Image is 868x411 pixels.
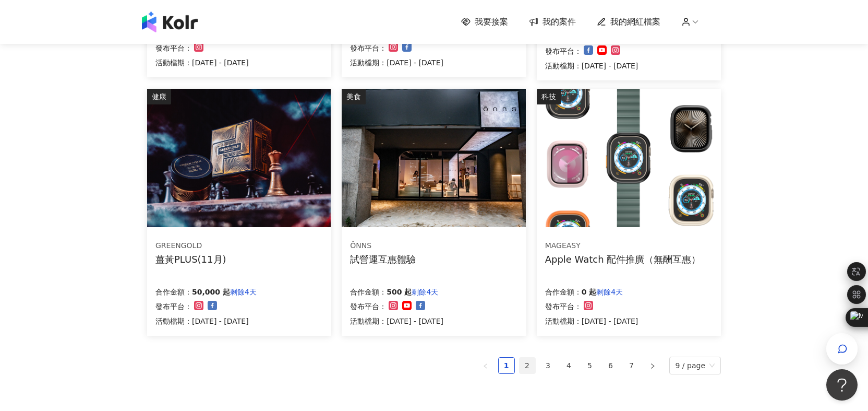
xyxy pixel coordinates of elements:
p: 合作金額： [350,286,387,298]
span: right [649,363,656,369]
p: 活動檔期：[DATE] - [DATE] [350,315,443,327]
div: Page Size [669,357,721,374]
p: 活動檔期：[DATE] - [DATE] [545,60,641,72]
p: 剩餘4天 [412,286,438,298]
p: 活動檔期：[DATE] - [DATE] [155,315,257,327]
li: 5 [582,357,598,374]
p: 剩餘4天 [230,286,257,298]
div: MAGEASY [545,241,701,251]
p: 發布平台： [545,300,582,313]
p: 活動檔期：[DATE] - [DATE] [155,56,251,69]
span: 9 / page [676,357,715,374]
div: Apple Watch 配件推廣（無酬互惠） [545,253,701,266]
p: 0 起 [582,286,597,298]
img: 試營運互惠體驗 [342,89,525,227]
div: GREENGOLD [155,241,226,251]
p: 發布平台： [155,42,192,54]
a: 我的網紅檔案 [597,16,660,28]
img: Apple Watch 全系列配件 [537,89,720,227]
li: 3 [540,357,557,374]
img: 薑黃PLUS [147,89,331,227]
button: left [477,357,494,374]
p: 剩餘4天 [596,286,623,298]
li: Next Page [644,357,661,374]
a: 我的案件 [529,16,576,28]
div: 試營運互惠體驗 [350,253,416,266]
li: 7 [623,357,640,374]
a: 2 [520,358,535,373]
span: 我要接案 [475,16,508,28]
span: left [483,363,489,369]
a: 1 [499,358,514,373]
a: 3 [540,358,556,373]
p: 活動檔期：[DATE] - [DATE] [350,56,451,69]
a: 4 [561,358,577,373]
div: 薑黃PLUS(11月) [155,253,226,266]
p: 發布平台： [155,300,192,313]
div: 美食 [342,89,366,104]
div: ÔNNS [350,241,416,251]
span: 我的案件 [542,16,576,28]
p: 發布平台： [350,300,387,313]
div: 科技 [537,89,561,104]
li: 6 [602,357,619,374]
button: right [644,357,661,374]
li: 4 [561,357,577,374]
li: 1 [498,357,515,374]
p: 合作金額： [155,286,192,298]
li: Previous Page [477,357,494,374]
li: 2 [519,357,536,374]
iframe: Help Scout Beacon - Open [826,369,858,401]
a: 6 [603,358,619,373]
div: 健康 [147,89,171,104]
a: 5 [582,358,598,373]
a: 我要接案 [461,16,508,28]
p: 50,000 起 [192,286,230,298]
p: 發布平台： [350,42,387,54]
p: 500 起 [387,286,412,298]
img: logo [142,11,198,32]
p: 合作金額： [545,286,582,298]
p: 活動檔期：[DATE] - [DATE] [545,315,638,327]
p: 發布平台： [545,45,582,57]
a: 7 [624,358,640,373]
span: 我的網紅檔案 [610,16,660,28]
